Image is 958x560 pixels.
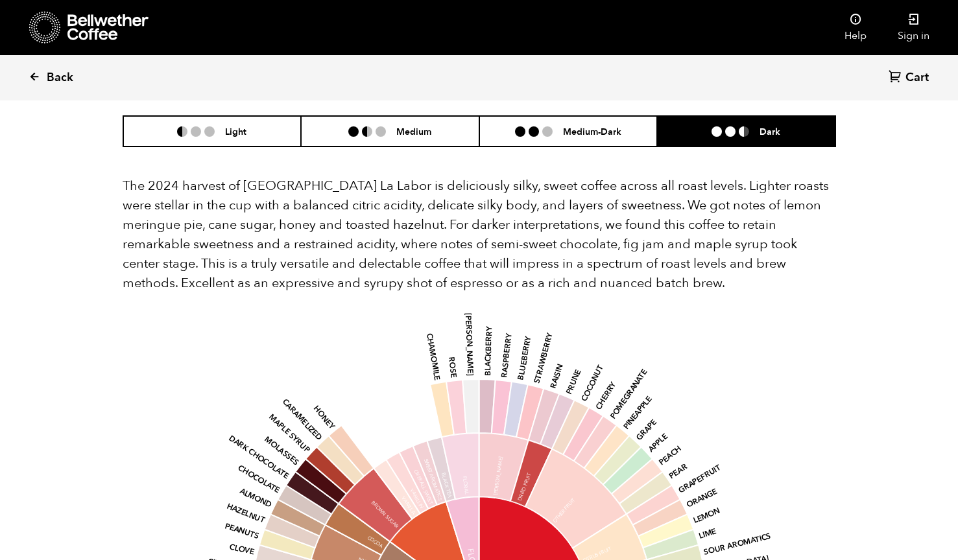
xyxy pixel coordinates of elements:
h6: Dark [760,126,780,137]
span: Back [47,70,73,86]
span: The 2024 harvest of [GEOGRAPHIC_DATA] La Labor is deliciously silky, sweet coffee across all roas... [123,177,829,292]
h6: Medium [396,126,431,137]
h6: Light [225,126,246,137]
a: Cart [889,69,932,87]
h6: Medium-Dark [563,126,621,137]
span: Cart [905,70,929,86]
